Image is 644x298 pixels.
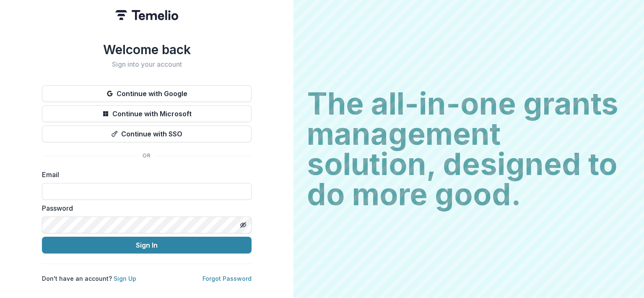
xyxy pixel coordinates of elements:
p: Don't have an account? [42,274,136,283]
a: Sign Up [114,275,136,282]
a: Forgot Password [203,275,252,282]
button: Toggle password visibility [236,218,250,232]
h2: Sign into your account [42,60,252,68]
img: Temelio [115,10,178,20]
h1: Welcome back [42,42,252,57]
button: Continue with SSO [42,125,252,142]
button: Continue with Google [42,85,252,102]
label: Password [42,203,247,213]
button: Sign In [42,237,252,254]
label: Email [42,170,247,180]
button: Continue with Microsoft [42,105,252,122]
